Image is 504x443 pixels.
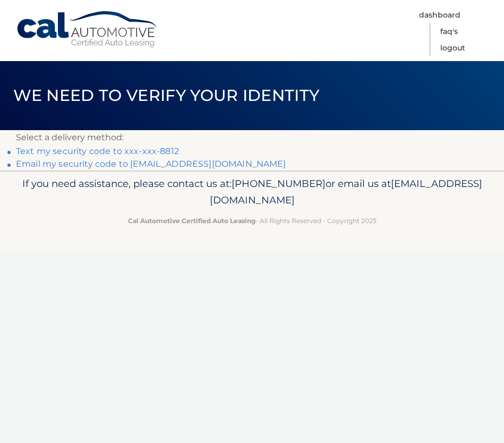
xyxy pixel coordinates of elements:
a: Email my security code to [EMAIL_ADDRESS][DOMAIN_NAME] [16,159,286,169]
span: [PHONE_NUMBER] [232,177,326,190]
p: If you need assistance, please contact us at: or email us at [16,175,488,209]
a: Logout [440,40,465,56]
a: FAQ's [440,23,458,40]
p: - All Rights Reserved - Copyright 2025 [16,215,488,226]
a: Cal Automotive [16,11,159,48]
a: Text my security code to xxx-xxx-8812 [16,146,179,156]
a: Dashboard [419,7,460,23]
strong: Cal Automotive Certified Auto Leasing [128,217,255,225]
p: Select a delivery method: [16,130,488,145]
span: We need to verify your identity [13,86,320,105]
